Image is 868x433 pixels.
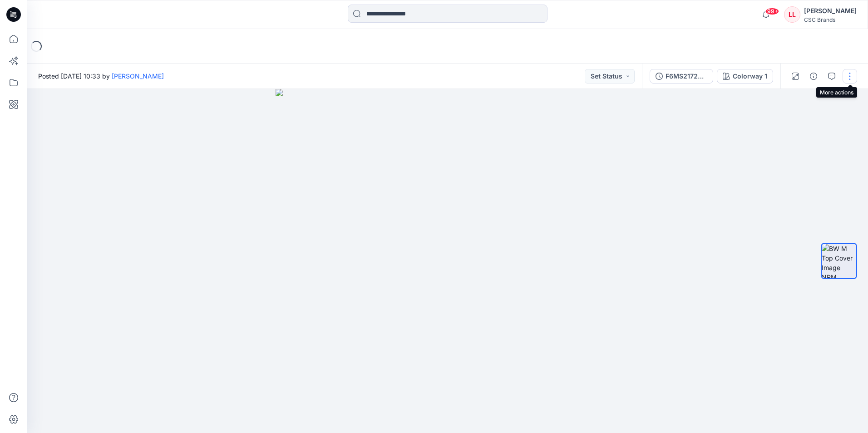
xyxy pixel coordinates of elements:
div: LL [784,6,800,23]
div: F6MS217298_F26_PAREG_VP2 [666,71,707,81]
div: [PERSON_NAME] [804,5,857,16]
div: CSC Brands [804,16,857,23]
span: Posted [DATE] 10:33 by [38,71,164,81]
a: [PERSON_NAME] [112,72,164,80]
img: BW M Top Cover Image NRM [822,244,856,278]
span: 99+ [765,8,779,15]
img: eyJhbGciOiJIUzI1NiIsImtpZCI6IjAiLCJzbHQiOiJzZXMiLCJ0eXAiOiJKV1QifQ.eyJkYXRhIjp7InR5cGUiOiJzdG9yYW... [276,89,620,433]
div: Colorway 1 [733,71,767,81]
button: F6MS217298_F26_PAREG_VP2 [650,69,713,84]
button: Details [806,69,821,84]
button: Colorway 1 [717,69,773,84]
